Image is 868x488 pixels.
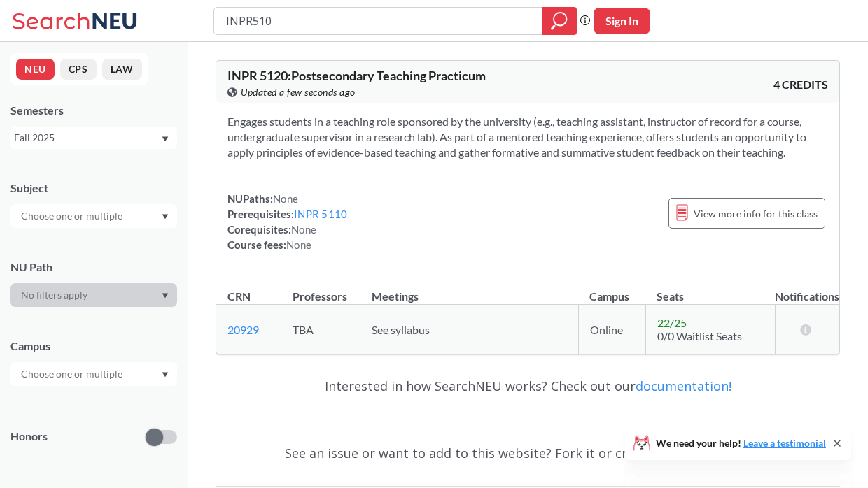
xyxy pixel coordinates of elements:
[227,114,828,160] section: Engages students in a teaching role sponsored by the university (e.g., teaching assistant, instru...
[10,338,177,354] div: Campus
[102,59,142,80] button: LAW
[216,433,840,473] div: See an issue or want to add to this website? Fork it or create an issue on .
[10,204,177,228] div: Dropdown arrow
[294,208,347,220] a: INPR 5110
[273,192,298,205] span: None
[227,68,486,83] span: INPR 5120 : Postsecondary Teaching Practicum
[10,429,48,445] p: Honors
[551,11,568,31] svg: magnifying glass
[227,323,259,336] a: 20929
[10,180,177,196] div: Subject
[10,283,177,307] div: Dropdown arrow
[578,275,645,305] th: Campus
[241,85,356,100] span: Updated a few seconds ago
[542,7,577,35] div: magnifying glass
[636,378,731,394] a: documentation!
[225,9,532,33] input: Class, professor, course number, "phrase"
[216,366,840,406] div: Interested in how SearchNEU works? Check out our
[162,372,169,378] svg: Dropdown arrow
[656,438,826,448] span: We need your help!
[10,127,177,149] div: Fall 2025Dropdown arrow
[291,223,316,236] span: None
[360,275,579,305] th: Meetings
[162,293,169,299] svg: Dropdown arrow
[14,130,160,145] div: Fall 2025
[14,366,132,382] input: Choose one or multiple
[16,59,55,80] button: NEU
[657,316,687,329] span: 22 / 25
[162,136,169,142] svg: Dropdown arrow
[10,259,177,275] div: NU Path
[10,362,177,386] div: Dropdown arrow
[227,289,251,304] div: CRN
[281,275,360,305] th: Professors
[743,437,826,449] a: Leave a testimonial
[14,208,132,224] input: Choose one or multiple
[694,205,818,222] span: View more info for this class
[227,191,347,252] div: NUPaths: Prerequisites: Corequisites: Course fees:
[578,305,645,354] td: Online
[60,59,97,80] button: CPS
[773,77,828,92] span: 4 CREDITS
[594,8,650,34] button: Sign In
[286,238,311,251] span: None
[281,305,360,354] td: TBA
[775,275,839,305] th: Notifications
[657,329,742,343] span: 0/0 Waitlist Seats
[372,323,430,336] span: See syllabus
[645,275,775,305] th: Seats
[10,103,177,118] div: Semesters
[162,214,169,220] svg: Dropdown arrow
